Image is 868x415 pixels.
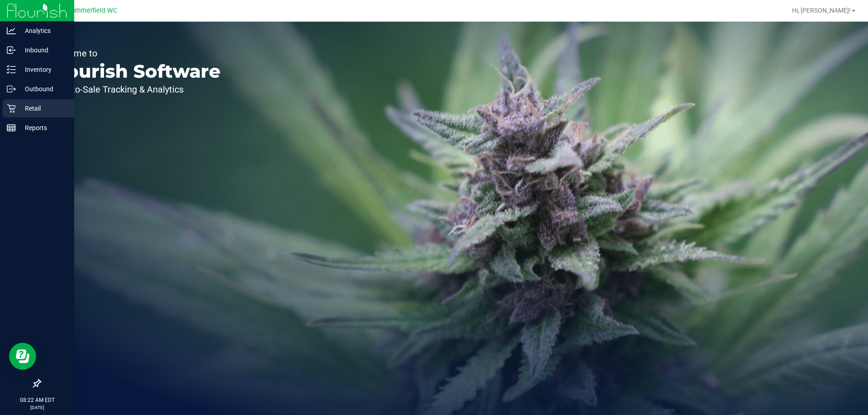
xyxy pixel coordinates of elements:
[16,45,70,56] p: Inbound
[16,84,70,94] p: Outbound
[16,25,70,36] p: Analytics
[67,7,117,14] span: Summerfield WC
[7,104,16,113] inline-svg: Retail
[4,404,70,411] p: [DATE]
[7,26,16,35] inline-svg: Analytics
[16,103,70,114] p: Retail
[49,62,221,80] p: Flourish Software
[7,65,16,74] inline-svg: Inventory
[792,7,851,14] span: Hi, [PERSON_NAME]!
[16,64,70,75] p: Inventory
[4,396,70,404] p: 08:22 AM EDT
[7,46,16,55] inline-svg: Inbound
[9,343,36,370] iframe: Resource center
[49,49,221,58] p: Welcome to
[7,123,16,132] inline-svg: Reports
[49,85,221,94] p: Seed-to-Sale Tracking & Analytics
[16,122,70,133] p: Reports
[7,84,16,93] inline-svg: Outbound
